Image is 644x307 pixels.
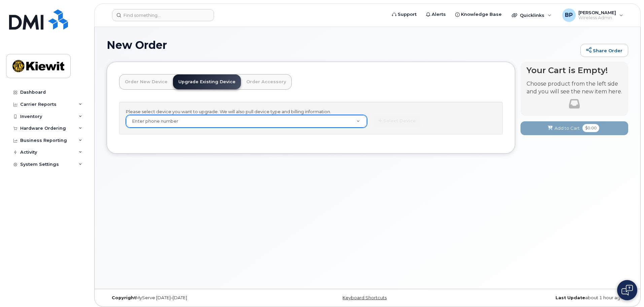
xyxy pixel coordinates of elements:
strong: Last Update [556,295,585,300]
span: Enter phone number [128,118,178,124]
a: Enter phone number [126,115,367,127]
strong: Copyright [112,295,136,300]
p: Choose product from the left side and you will see the new item here. [527,80,622,96]
h1: New Order [107,39,577,51]
h4: Your Cart is Empty! [527,66,622,75]
a: Upgrade Existing Device [173,74,241,89]
div: MyServe [DATE]–[DATE] [107,295,281,301]
span: Add to Cart [554,125,580,131]
div: Please select device you want to upgrade. We will also pull device type and billing information. [119,102,503,134]
button: Add to Cart $0.00 [521,121,628,135]
a: Order New Device [119,74,173,89]
a: Order Accessory [241,74,291,89]
img: Open chat [621,285,633,296]
a: Share Order [580,44,628,57]
span: $0.00 [582,124,599,132]
div: about 1 hour ago [454,295,628,301]
a: Keyboard Shortcuts [343,295,387,300]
